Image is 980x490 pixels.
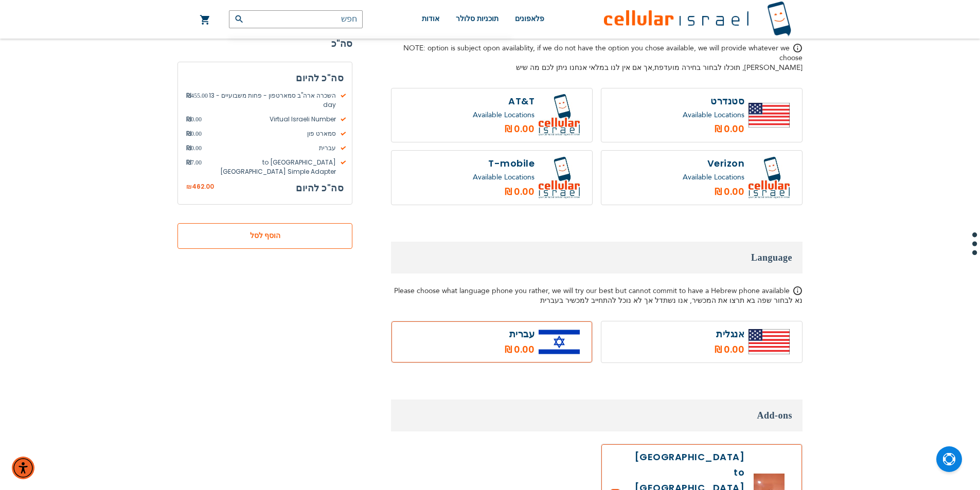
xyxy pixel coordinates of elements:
[751,252,792,263] span: Language
[515,15,544,23] span: פלאפונים
[186,183,192,192] span: ₪
[757,410,792,421] span: Add-ons
[12,457,34,479] div: תפריט נגישות
[186,115,202,124] span: 0.00
[186,143,191,153] span: ₪
[473,110,534,120] a: Available Locations
[186,158,191,167] span: ₪
[604,1,791,38] img: לוגו סלולר ישראל
[186,158,202,176] span: 7.00
[456,15,498,23] span: תוכניות סלולר
[177,223,352,249] button: הוסף לסל
[186,91,191,100] span: ₪
[186,129,191,138] span: ₪
[202,143,344,153] span: עברית
[394,286,803,305] span: Please choose what language phone you rather, we will try our best but cannot commit to have a He...
[422,15,439,23] span: אודות
[186,91,208,110] span: 455.00
[186,129,202,138] span: 0.00
[473,172,534,182] a: Available Locations
[192,182,214,191] span: 462.00
[186,115,191,124] span: ₪
[403,43,803,72] span: NOTE: option is subject opon availablity, if we do not have the option you chose available, we wi...
[683,172,744,182] a: Available Locations
[202,158,344,176] span: [GEOGRAPHIC_DATA] to [GEOGRAPHIC_DATA] Simple Adapter
[683,110,744,120] a: Available Locations
[186,143,202,153] span: 0.00
[211,231,318,242] span: הוסף לסל
[202,115,344,124] span: Virtual Israeli Number
[229,10,363,28] input: חפש
[208,91,344,110] span: השכרה ארה"ב סמארטפון - פחות משבועיים - 13 day
[177,36,352,51] strong: סה"כ
[186,70,344,86] h3: סה"כ להיום
[202,129,344,138] span: סמארט פון
[296,180,344,196] h3: סה"כ להיום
